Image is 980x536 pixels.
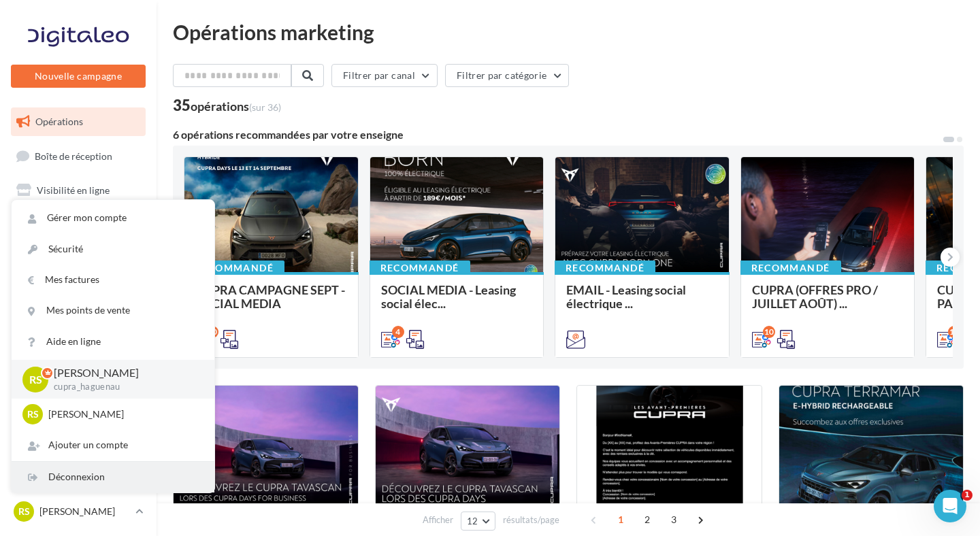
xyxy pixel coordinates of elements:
[566,282,686,311] span: EMAIL - Leasing social électrique ...
[934,490,966,522] iframe: Intercom live chat
[381,282,516,311] span: SOCIAL MEDIA - Leasing social élec...
[555,261,655,275] div: Recommandé
[8,176,148,205] a: Visibilité en ligne
[8,107,148,136] a: Opérations
[195,282,345,311] span: CUPRA CAMPAGNE SEPT - SOCIAL MEDIA
[8,141,148,171] a: Boîte de réception
[503,514,559,526] span: résultats/page
[663,509,685,531] span: 3
[29,371,42,387] span: RS
[8,312,148,340] a: Calendrier
[54,381,193,393] p: cupra_haguenau
[8,390,148,431] a: Campagnes DataOnDemand
[27,407,39,421] span: RS
[35,150,112,161] span: Boîte de réception
[12,203,214,233] a: Gérer mon compte
[370,261,470,275] div: Recommandé
[636,509,658,531] span: 2
[8,244,148,273] a: Contacts
[12,265,214,295] a: Mes factures
[12,430,214,460] div: Ajouter un compte
[173,98,281,113] div: 35
[249,101,281,113] span: (sur 36)
[445,64,569,87] button: Filtrer par catégorie
[12,462,214,492] div: Déconnexion
[331,64,438,87] button: Filtrer par canal
[184,261,284,275] div: Recommandé
[11,499,146,524] a: RS [PERSON_NAME]
[392,326,404,338] div: 4
[467,516,478,526] span: 12
[8,346,148,386] a: PLV et print personnalisable
[12,295,214,326] a: Mes points de vente
[12,326,214,357] a: Aide en ligne
[740,261,841,275] div: Recommandé
[37,184,110,196] span: Visibilité en ligne
[35,116,83,127] span: Opérations
[763,326,775,338] div: 10
[752,282,878,311] span: CUPRA (OFFRES PRO / JUILLET AOÛT) ...
[191,100,281,112] div: opérations
[962,490,973,501] span: 1
[8,210,148,239] a: Campagnes
[11,65,146,88] button: Nouvelle campagne
[948,326,960,338] div: 11
[18,505,30,518] span: RS
[39,505,130,518] p: [PERSON_NAME]
[173,22,964,42] div: Opérations marketing
[12,234,214,265] a: Sécurité
[423,514,453,526] span: Afficher
[54,365,193,381] p: [PERSON_NAME]
[461,512,495,531] button: 12
[48,407,198,421] p: [PERSON_NAME]
[8,278,148,306] a: Médiathèque
[610,509,632,531] span: 1
[173,129,942,140] div: 6 opérations recommandées par votre enseigne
